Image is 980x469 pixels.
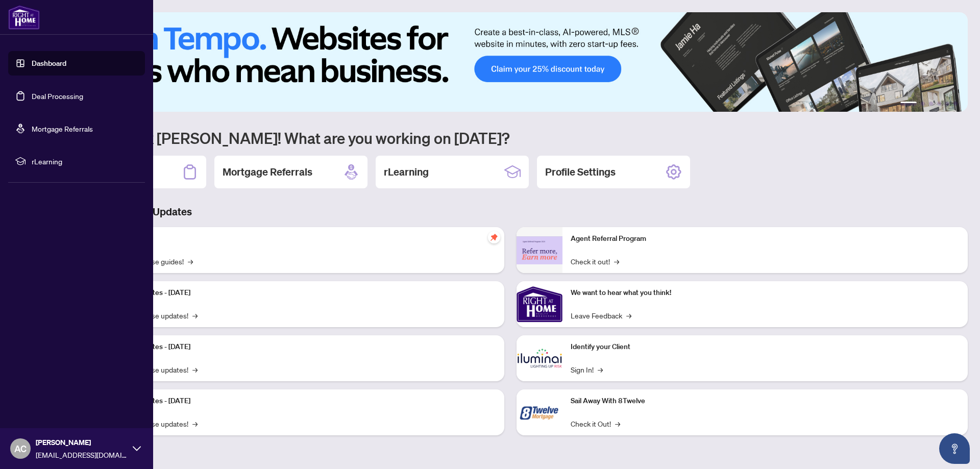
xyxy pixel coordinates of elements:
span: → [614,256,619,267]
p: Sail Away With 8Twelve [571,396,960,407]
p: Self-Help [107,233,496,244]
p: Platform Updates - [DATE] [107,287,496,299]
span: AC [14,441,27,456]
img: Slide 0 [53,12,968,112]
button: 4 [937,102,941,106]
h2: Mortgage Referrals [223,165,312,179]
button: 6 [953,102,958,106]
span: → [192,418,198,429]
button: 1 [900,102,917,106]
span: pushpin [488,231,500,243]
span: → [626,310,631,321]
a: Mortgage Referrals [32,124,93,133]
p: We want to hear what you think! [571,287,960,299]
span: [EMAIL_ADDRESS][DOMAIN_NAME] [36,449,128,460]
span: [PERSON_NAME] [36,437,128,448]
span: → [192,310,198,321]
img: Sail Away With 8Twelve [517,389,562,435]
span: → [598,364,603,375]
a: Check it Out!→ [571,418,620,429]
a: Leave Feedback→ [571,310,631,321]
img: logo [8,5,40,30]
p: Platform Updates - [DATE] [107,341,496,353]
h1: Welcome back [PERSON_NAME]! What are you working on [DATE]? [53,128,968,147]
h2: rLearning [384,165,429,179]
button: 3 [929,102,933,106]
span: → [192,364,198,375]
button: 2 [921,102,925,106]
h2: Profile Settings [545,165,616,179]
button: 5 [945,102,949,106]
img: Identify your Client [517,335,562,381]
a: Dashboard [32,59,66,68]
img: We want to hear what you think! [517,281,562,327]
h3: Brokerage & Industry Updates [53,205,968,219]
button: Open asap [939,433,970,464]
img: Agent Referral Program [517,236,562,264]
p: Platform Updates - [DATE] [107,396,496,407]
p: Agent Referral Program [571,233,960,244]
a: Sign In!→ [571,364,603,375]
span: → [188,256,193,267]
span: rLearning [32,156,138,167]
p: Identify your Client [571,341,960,353]
a: Check it out!→ [571,256,619,267]
span: → [615,418,620,429]
a: Deal Processing [32,91,83,101]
